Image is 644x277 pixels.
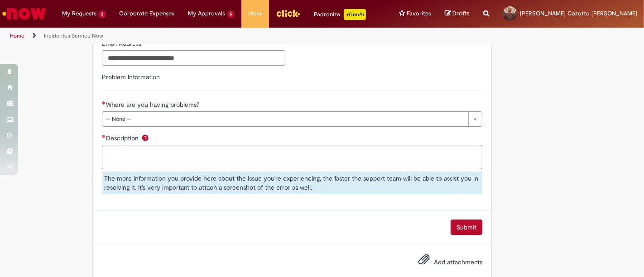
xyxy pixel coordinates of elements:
[452,9,470,18] span: Drafts
[102,50,285,66] input: Email Address
[227,10,235,18] span: 6
[314,9,366,20] div: Padroniza
[62,9,96,18] span: My Requests
[106,134,140,142] span: Description
[98,10,106,18] span: 3
[520,10,637,17] span: [PERSON_NAME] Cazotto [PERSON_NAME]
[416,251,432,272] button: Add attachments
[102,134,106,138] span: Required
[102,73,160,81] label: Problem Information
[102,172,482,194] div: The more information you provide here about the issue you're experiencing, the faster the support...
[451,220,482,235] button: Submit
[188,9,226,18] span: My Approvals
[7,28,423,44] ul: Page breadcrumbs
[120,9,175,18] span: Corporate Expenses
[445,10,470,18] a: Drafts
[10,32,24,39] a: Home
[1,5,48,23] img: ServiceNow
[344,9,366,20] p: +GenAi
[407,9,431,18] span: Favorites
[102,145,482,169] textarea: Description
[44,32,103,39] a: Incidentes Service Now
[102,101,106,105] span: Required
[248,9,262,18] span: More
[276,6,300,20] img: click_logo_yellow_360x200.png
[106,112,464,126] span: -- None --
[434,258,482,266] span: Add attachments
[106,100,201,109] span: Where are you having problems?
[140,134,151,141] span: Help for Description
